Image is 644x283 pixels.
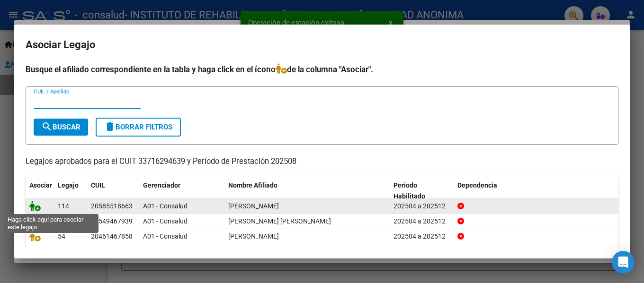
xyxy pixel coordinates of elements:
[91,201,133,212] div: 20585518663
[34,119,88,136] button: Buscar
[26,36,618,54] h2: Asociar Legajo
[91,216,133,227] div: 20549467939
[143,232,188,240] span: A01 - Consalud
[104,123,172,131] span: Borrar Filtros
[394,216,450,227] div: 202504 a 202512
[457,181,497,189] span: Dependencia
[228,232,279,240] span: WDOWIAK CARLOS ELIAN
[41,121,53,132] mat-icon: search
[58,217,65,225] span: 72
[87,175,139,206] datatable-header-cell: CUIL
[41,123,80,131] span: Buscar
[26,156,618,168] p: Legajos aprobados para el CUIT 33716294639 y Período de Prestación 202508
[96,118,181,137] button: Borrar Filtros
[612,251,635,274] div: Open Intercom Messenger
[29,181,52,189] span: Asociar
[224,175,390,206] datatable-header-cell: Nombre Afiliado
[91,231,133,242] div: 20461467858
[228,202,279,210] span: LESCANO BRUNO EZEQUIEL
[390,175,454,206] datatable-header-cell: Periodo Habilitado
[104,121,116,132] mat-icon: delete
[58,181,79,189] span: Legajo
[58,202,69,210] span: 114
[394,181,425,200] span: Periodo Habilitado
[58,232,65,240] span: 54
[143,202,188,210] span: A01 - Consalud
[143,181,180,189] span: Gerenciador
[228,181,277,189] span: Nombre Afiliado
[394,201,450,212] div: 202504 a 202512
[143,217,188,225] span: A01 - Consalud
[54,175,87,206] datatable-header-cell: Legajo
[91,181,105,189] span: CUIL
[26,175,54,206] datatable-header-cell: Asociar
[26,63,618,76] h4: Busque el afiliado correspondiente en la tabla y haga click en el ícono de la columna "Asociar".
[139,175,224,206] datatable-header-cell: Gerenciador
[454,175,619,206] datatable-header-cell: Dependencia
[228,217,331,225] span: PEREYRA SANDOVAL IAN CRISTIAN
[394,231,450,242] div: 202504 a 202512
